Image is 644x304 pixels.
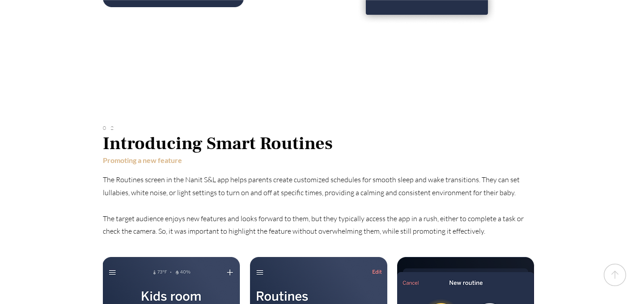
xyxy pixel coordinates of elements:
span: Introducing Smart Routines [103,132,333,155]
span: Promoting a new feature [103,156,182,164]
svg: up [604,264,626,286]
p: The Routines screen in the Nanit S&L app helps parents create customized schedules for smooth sle... [103,173,541,199]
span: 02 [103,124,114,131]
p: The target audience enjoys new features and looks forward to them, but they typically access the ... [103,212,541,238]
